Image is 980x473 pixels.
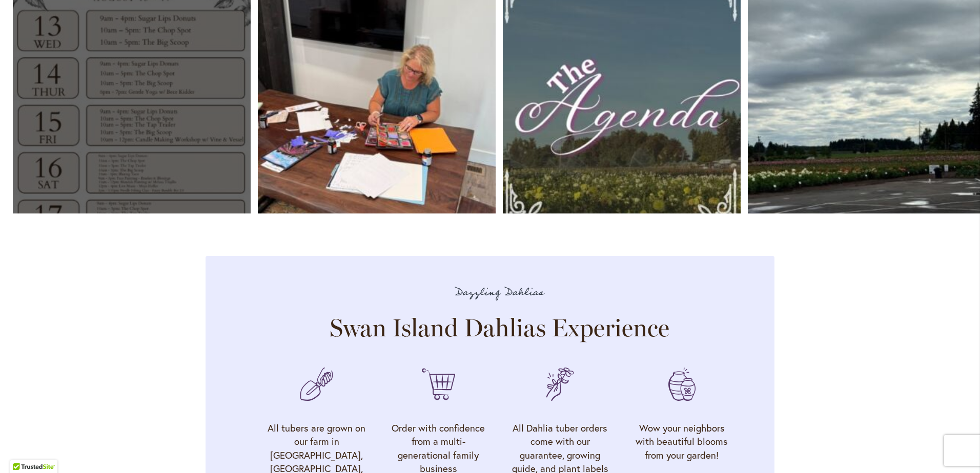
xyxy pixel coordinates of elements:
p: Dazzling Dahlias [266,284,732,301]
h2: Swan Island Dahlias Experience [266,313,732,342]
p: Wow your neighbors with beautiful blooms from your garden! [631,421,733,462]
